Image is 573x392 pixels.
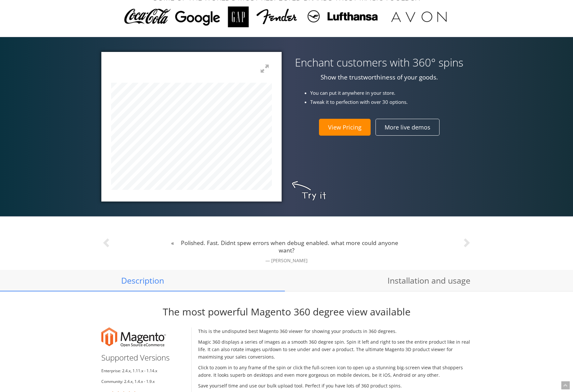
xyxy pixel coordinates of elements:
[319,119,371,136] a: View Pricing
[286,270,571,291] a: Installation and usage
[101,353,186,362] h3: Supported Versions
[376,119,439,136] a: More live demos
[120,6,453,27] img: Magic Toolbox Customers
[310,89,473,97] li: You can put it anywhere in your store.
[198,364,472,379] p: Click to zoom in to any frame of the spin or click the full-screen icon to open up a stunning big...
[198,338,472,361] p: Magic 360 displays a series of images as a smooth 360 degree spin. Spin it left and right to see ...
[291,74,467,81] p: Show the trustworthiness of your goods.
[310,98,473,106] li: Tweak it to perfection with over 30 options.
[101,378,186,385] li: Community: 2.4.x, 1.4.x - 1.9.x
[171,239,402,254] p: Polished. Fast. Didnt spew errors when debug enabled. what more could anyone want?
[101,367,186,374] li: Enterprise: 2.4.x, 1.11.x - 1.14.x
[291,57,467,68] h3: Enchant customers with 360° spins
[198,327,472,335] p: This is the undisputed best Magento 360 viewer for showing your products in 360 degrees.
[198,382,472,389] p: Save yourself time and use our bulk upload tool. Perfect if you have lots of 360 product spins.
[171,257,402,264] small: [PERSON_NAME]
[96,306,477,318] h2: The most powerful Magento 360 degree view available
